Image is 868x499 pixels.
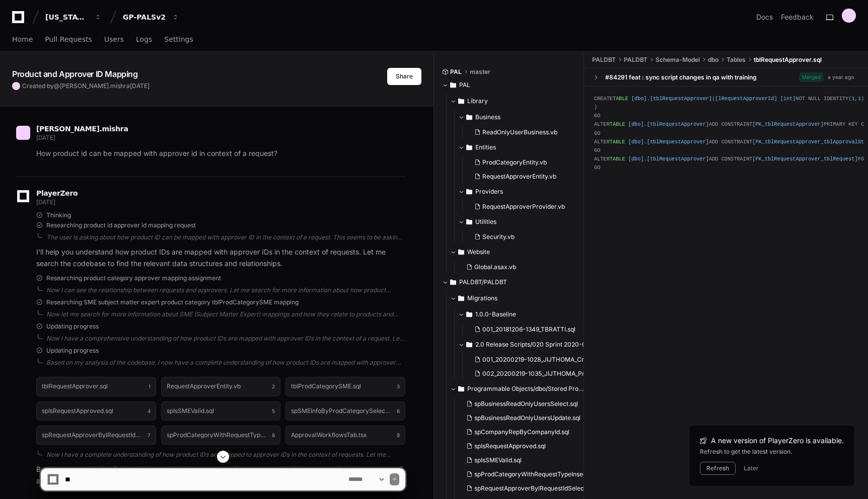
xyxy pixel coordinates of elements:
[474,428,569,436] span: spCompanyRepByCompanyId.sql
[458,337,593,353] button: 2.0 Release Scripts/020 Sprint 2020-02
[458,109,576,125] button: Business
[474,263,516,271] span: Global.asax.vb
[450,68,462,76] span: PAL
[752,121,824,127] span: [PK_tblRequestApprover]
[482,356,661,364] span: 001_20200219-1028_JIJTHOMA_Create_ProdCatSMETable.sql
[104,36,124,42] span: Users
[470,170,570,184] button: RequestApproverEntity.vb
[161,377,281,396] button: RequestApproverEntity.vb2
[474,400,578,408] span: spBusinessReadOnlyUsersSelect.sql
[458,214,576,230] button: Utilities
[60,82,130,90] span: [PERSON_NAME].mishra
[458,184,576,200] button: Providers
[45,36,92,42] span: Pull Requests
[36,125,128,133] span: [PERSON_NAME].mishra
[470,200,570,214] button: RequestApproverProvider.vb
[458,139,576,155] button: Entities
[46,233,405,241] div: The user is asking about how product ID can be mapped with approver ID in the context of a reques...
[136,36,152,42] span: Logs
[631,96,647,102] span: [dbo]
[475,188,503,196] span: Providers
[628,121,644,127] span: [dbo]
[467,97,488,105] span: Library
[46,221,196,229] span: Researching product id approver id mapping request
[752,156,857,162] span: [FK_tblRequestApprover_tblRequest]
[756,12,773,22] a: Docs
[12,28,33,51] a: Home
[45,28,92,51] a: Pull Requests
[462,411,587,425] button: spBusinessReadOnlyUsersUpdate.sql
[828,73,854,81] div: a year ago
[161,401,281,421] button: spIsSMEValid.sql5
[628,139,644,145] span: [dbo]
[594,95,858,172] div: CREATE . ( NOT NULL IDENTITY( , ), NOT NULL, NULL, NOT NULL CONSTRAINT DEFAULT (( )), NOT NULL, (...
[285,401,405,421] button: spSMEInfoByProdCategorySelect.sql6
[610,139,625,145] span: TABLE
[450,244,576,260] button: Website
[647,139,709,145] span: [tblRequestApprover]
[46,359,405,367] div: Based on my analysis of the codebase, I now have a complete understanding of how product IDs are ...
[41,8,106,26] button: [US_STATE] Pacific
[46,286,405,294] div: Now I can see the relationship between requests and approvers. Let me search for more information...
[799,72,824,82] span: Merged
[467,248,490,256] span: Website
[22,82,150,90] span: Created by
[610,156,625,162] span: TABLE
[466,216,472,228] svg: Directory
[397,407,400,415] span: 6
[462,439,587,453] button: spIsRequestApproved.sql
[475,341,590,349] span: 2.0 Release Scripts/020 Sprint 2020-02
[167,408,214,414] h1: spIsSMEValid.sql
[36,198,55,206] span: [DATE]
[136,28,152,51] a: Logs
[647,121,709,127] span: [tblRequestApprover]
[42,383,108,389] h1: tblRequestApprover.sql
[387,68,421,85] button: Share
[164,36,193,42] span: Settings
[167,432,267,438] h1: spProdCategoryWithRequestTypeInsert.sql
[450,93,576,109] button: Library
[459,81,470,89] span: PAL
[711,436,844,446] span: A new version of PlayerZero is available.
[482,158,547,167] span: ProdCategoryEntity.vb
[397,431,400,439] span: 9
[780,96,796,102] span: [int]
[36,377,156,396] button: tblRequestApprover.sql1
[727,56,746,64] span: Tables
[624,56,647,64] span: PALDBT
[482,325,575,334] span: 001_20181206-1349_TBRATTI.sql
[605,73,757,81] div: #84291 feat : sync script changes in qa with training
[161,426,281,445] button: spProdCategoryWithRequestTypeInsert.sql8
[36,190,78,196] span: PlayerZero
[592,56,616,64] span: PALDBT
[470,367,595,381] button: 002_20200219-1035_JIJTHOMA_ProdCatSME_LoadData.sql
[650,96,712,102] span: [tblRequestApprover]
[466,308,472,320] svg: Directory
[466,111,472,123] svg: Directory
[656,56,700,64] span: Schema-Model
[104,28,124,51] a: Users
[470,155,570,170] button: ProdCategoryEntity.vb
[700,448,844,456] div: Refresh to get the latest version.
[272,407,275,415] span: 5
[397,382,400,390] span: 3
[474,414,581,422] span: spBusinessReadOnlyUsersUpdate.sql
[482,203,565,211] span: RequestApproverProvider.vb
[272,431,275,439] span: 8
[46,310,405,318] div: Now let me search for more information about SME (Subject Matter Expert) mappings and how they re...
[46,322,99,330] span: Updating progress
[475,218,496,226] span: Utilities
[291,408,392,414] h1: spSMEInfoByProdCategorySelect.sql
[36,246,405,270] p: I'll help you understand how product IDs are mapped with approver IDs in the context of requests....
[700,462,736,475] button: Refresh
[123,12,166,22] div: GP-PALSv2
[272,382,275,390] span: 2
[851,96,854,102] span: 1
[46,211,71,219] span: Thinking
[291,432,367,438] h1: ApprovalWorkflowsTab.tsx
[36,148,405,159] p: How product id can be mapped with approver id in context of a request?
[459,278,507,286] span: PALDBT/PALDBT
[36,401,156,421] button: spIsRequestApproved.sql4
[458,292,464,304] svg: Directory
[42,408,113,414] h1: spIsRequestApproved.sql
